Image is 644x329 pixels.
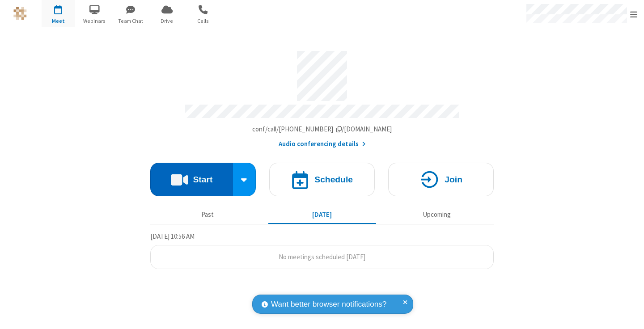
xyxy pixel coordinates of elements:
[233,163,256,196] div: Start conference options
[150,163,233,196] button: Start
[622,306,637,323] iframe: Chat
[154,206,262,223] button: Past
[314,175,353,184] h4: Schedule
[193,175,212,184] h4: Start
[150,232,195,240] span: [DATE] 10:56 AM
[150,17,184,25] span: Drive
[445,175,462,184] h4: Join
[114,17,148,25] span: Team Chat
[150,44,494,149] section: Account details
[42,17,75,25] span: Meet
[78,17,111,25] span: Webinars
[269,163,375,196] button: Schedule
[13,7,27,20] img: QA Selenium DO NOT DELETE OR CHANGE
[271,299,386,310] span: Want better browser notifications?
[383,206,491,223] button: Upcoming
[186,17,220,25] span: Calls
[150,231,494,270] section: Today's Meetings
[388,163,494,196] button: Join
[279,253,365,261] span: No meetings scheduled [DATE]
[252,124,392,135] button: Copy my meeting room linkCopy my meeting room link
[279,139,366,149] button: Audio conferencing details
[252,125,392,133] span: Copy my meeting room link
[268,206,376,223] button: [DATE]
